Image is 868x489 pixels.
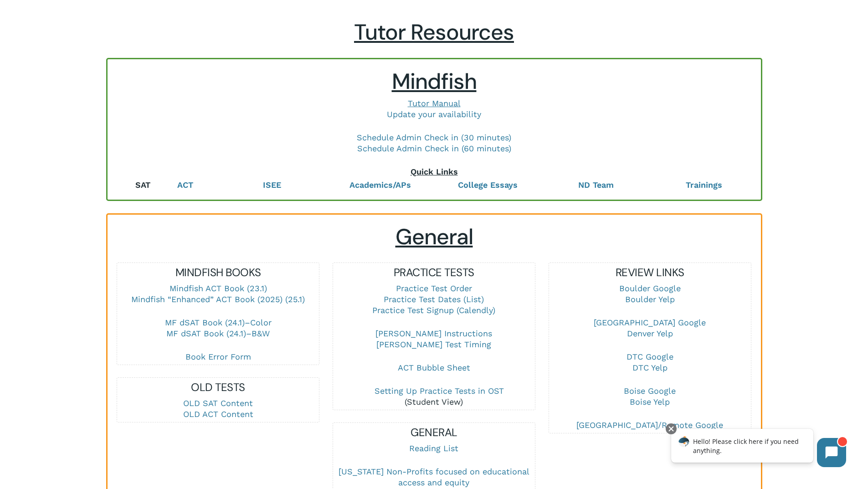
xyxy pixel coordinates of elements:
a: Tutor Manual [408,98,461,108]
a: Boulder Yelp [625,294,675,304]
iframe: Chatbot [662,422,855,476]
a: ND Team [578,180,614,190]
a: [PERSON_NAME] Instructions [375,329,492,338]
a: Update your availability [387,109,481,119]
a: Mindfish ACT Book (23.1) [169,283,267,293]
span: General [395,222,473,251]
a: Practice Test Signup (Calendly) [372,305,495,315]
a: Boise Yelp [630,397,670,407]
span: Quick Links [411,167,458,176]
a: [GEOGRAPHIC_DATA]/Remote Google [576,420,723,430]
a: [PERSON_NAME] Test Timing [376,340,491,349]
a: OLD SAT Content [183,398,253,408]
a: College Essays [458,180,518,190]
a: OLD ACT Content [183,409,253,419]
a: Boulder Google [619,283,681,293]
a: [GEOGRAPHIC_DATA] Google [594,318,706,327]
a: Schedule Admin Check in (30 minutes) [357,133,511,142]
a: Setting Up Practice Tests in OST [375,386,504,396]
a: Schedule Admin Check in (60 minutes) [357,144,511,153]
a: MF dSAT Book (24.1)–B&W [166,329,270,338]
span: Mindfish [392,67,477,96]
a: DTC Yelp [632,363,668,372]
a: Denver Yelp [627,329,673,338]
h5: PRACTICE TESTS [333,265,535,280]
h5: REVIEW LINKS [549,265,751,280]
h5: MINDFISH BOOKS [117,265,319,280]
a: Boise Google [624,386,676,396]
h5: OLD TESTS [117,380,319,395]
a: MF dSAT Book (24.1)–Color [165,318,272,327]
span: Tutor Resources [354,18,514,46]
a: [US_STATE] Non-Profits focused on educational access and equity [339,467,529,487]
a: ISEE [263,180,281,190]
a: Reading List [409,443,458,453]
a: Mindfish “Enhanced” ACT Book (2025) (25.1) [131,294,305,304]
a: Book Error Form [185,352,251,361]
a: ACT Bubble Sheet [398,363,470,372]
a: SAT [135,180,150,190]
a: Practice Test Order [396,283,472,293]
a: Practice Test Dates (List) [384,294,484,304]
p: (Student View) [333,386,535,407]
a: DTC Google [627,352,673,361]
a: Trainings [686,180,722,190]
h5: GENERAL [333,425,535,440]
a: ACT [177,180,193,190]
a: Academics/APs [349,180,411,190]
